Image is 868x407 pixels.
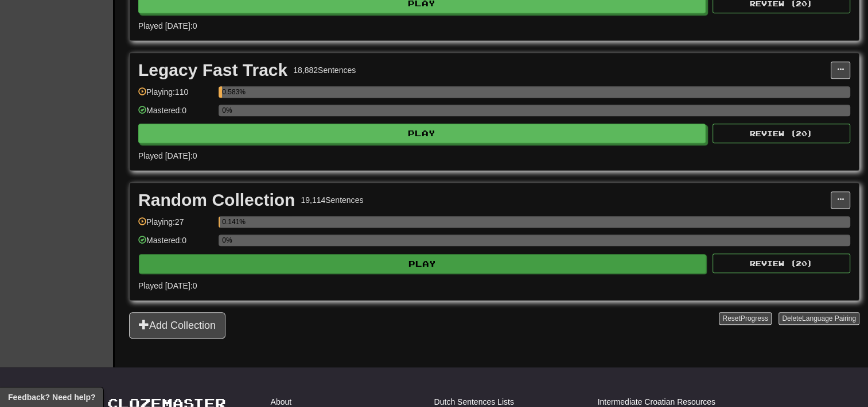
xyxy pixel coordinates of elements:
button: DeleteLanguage Pairing [779,312,859,325]
button: Add Collection [129,312,225,339]
div: Random Collection [138,191,295,209]
button: Play [139,254,706,274]
div: Mastered: 0 [138,235,213,254]
span: Language Pairing [802,314,856,322]
span: Progress [741,314,768,322]
div: Playing: 110 [138,86,213,105]
span: Played [DATE]: 0 [138,21,197,30]
div: Legacy Fast Track [138,62,287,79]
button: Play [138,124,706,143]
span: Open feedback widget [8,391,95,403]
div: Playing: 27 [138,216,213,235]
div: 18,882 Sentences [293,64,356,76]
button: ResetProgress [719,312,771,325]
div: 19,114 Sentences [301,194,363,206]
div: Mastered: 0 [138,105,213,124]
button: Review (20) [713,254,850,273]
span: Played [DATE]: 0 [138,151,197,160]
button: Review (20) [713,124,850,143]
span: Played [DATE]: 0 [138,281,197,290]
